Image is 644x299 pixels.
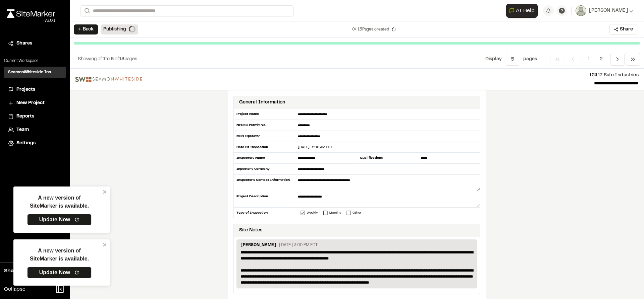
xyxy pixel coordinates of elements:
a: Update Now [27,214,92,225]
a: Settings [8,140,62,147]
a: Reports [8,113,62,120]
p: A new version of SiteMarker is available. [30,194,89,210]
span: Settings [16,140,36,147]
a: New Project [8,99,62,107]
p: [DATE] 3:00 PM EDT [279,242,318,248]
img: User [576,5,586,16]
div: Open AI Assistant [506,4,540,18]
span: 13 Pages created [358,26,389,32]
button: close [103,189,107,195]
p: Safe Industries [148,72,639,79]
span: Projects [16,86,35,93]
p: page s [523,56,537,63]
div: Other [353,210,361,215]
a: Projects [8,86,62,93]
span: Team [16,126,29,134]
button: ← Back [74,24,98,34]
img: rebrand.png [7,9,55,18]
span: Share Workspace [4,267,49,275]
div: Oh geez...please don't... [7,18,55,24]
h3: SeamonWhiteside Inc. [8,69,52,75]
button: Search [80,5,93,16]
span: Collapse [4,285,25,293]
span: 5 [111,57,114,61]
div: General Information [239,99,285,106]
div: [DATE] 12:00 AM EDT [295,145,480,150]
div: Monthy [329,210,341,215]
div: Site Notes [239,227,262,234]
span: Reports [16,113,34,120]
a: Update Now [27,267,92,278]
div: Project Name [233,109,295,120]
div: Inspectors Name [233,153,295,164]
p: A new version of SiteMarker is available. [30,247,89,263]
div: Project Description [233,191,295,208]
div: NPDES Permit No. [233,120,295,131]
p: Current Workspace [4,58,66,64]
span: 1 [583,53,595,66]
span: New Project [16,99,45,107]
div: Inspector's Contact Information [233,175,295,191]
span: 13 [119,57,124,61]
span: 1 [103,57,105,61]
span: 2 [595,53,608,66]
p: to of pages [78,56,137,63]
span: Showing of [78,57,103,61]
div: Publishing [101,24,138,34]
span: [PERSON_NAME] [589,7,628,14]
div: Qualifications [357,153,419,164]
div: Weekly [307,210,318,215]
button: 5 [506,53,519,66]
div: MS4 Operator [233,131,295,142]
button: Open AI Assistant [506,4,538,18]
span: 12417 [589,73,603,77]
a: Team [8,126,62,134]
nav: Navigation [550,53,640,66]
div: Inpector's Company [233,164,295,175]
img: file [75,77,142,82]
span: Shares [16,40,32,47]
div: Date Of Inspection [233,142,295,153]
div: Type of Inspection [233,208,295,218]
button: close [103,242,107,247]
a: Shares [8,40,62,47]
p: [PERSON_NAME] [240,242,276,249]
span: AI Help [516,7,535,15]
p: Display [485,56,502,63]
button: Share [609,24,637,35]
button: [PERSON_NAME] [576,5,633,16]
p: 0 / [352,26,389,32]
